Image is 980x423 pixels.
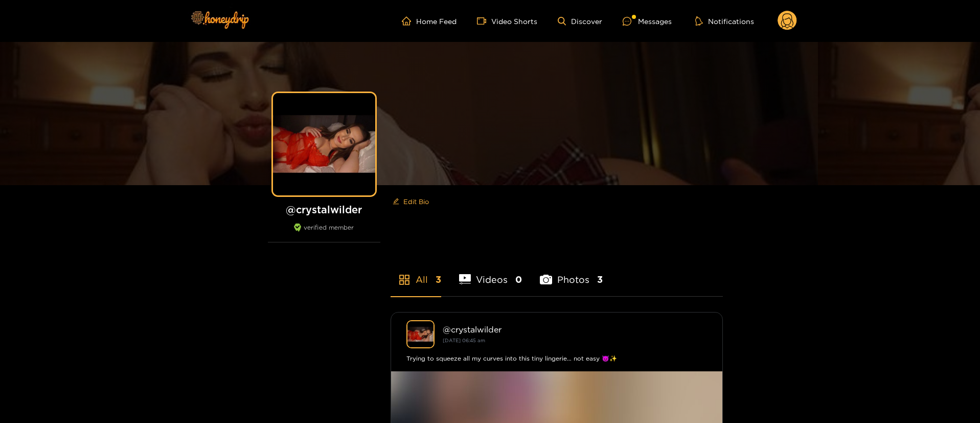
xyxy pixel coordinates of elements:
span: video-camera [477,16,491,26]
span: 3 [597,273,603,286]
span: appstore [398,274,411,286]
div: @ crystalwilder [443,325,707,334]
img: crystalwilder [406,320,435,348]
a: Discover [558,17,602,26]
a: Home Feed [402,16,457,26]
li: Photos [540,250,603,296]
div: Messages [623,15,672,27]
div: verified member [268,224,380,242]
span: edit [393,198,399,206]
small: [DATE] 06:45 am [443,338,485,343]
li: Videos [459,250,522,296]
a: Video Shorts [477,16,537,26]
span: 0 [515,273,522,286]
h1: @ crystalwilder [268,203,380,216]
li: All [391,250,441,296]
div: Trying to squeeze all my curves into this tiny lingerie… not easy 😈✨ [406,353,707,364]
span: home [402,16,416,26]
span: Edit Bio [403,196,429,207]
span: 3 [436,273,441,286]
button: editEdit Bio [391,193,431,210]
button: Notifications [692,16,757,26]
